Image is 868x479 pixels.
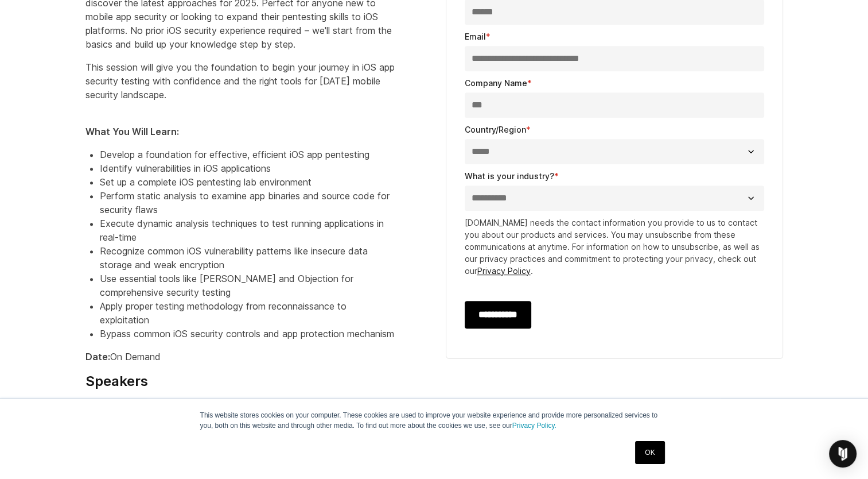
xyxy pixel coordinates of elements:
li: Set up a complete iOS pentesting lab environment [100,175,395,189]
span: What is your industry? [465,171,554,181]
span: This session will give you the foundation to begin your journey in iOS app security testing with ... [85,61,395,101]
span: Email [465,32,486,41]
li: Develop a foundation for effective, efficient iOS app pentesting [100,148,395,161]
li: Recognize common iOS vulnerability patterns like insecure data storage and weak encryption [100,244,395,272]
a: OK [635,441,664,464]
h4: Speakers [85,373,395,390]
a: Privacy Policy [477,266,531,276]
strong: Date: [85,351,110,362]
li: Execute dynamic analysis techniques to test running applications in real-time [100,217,395,244]
li: Perform static analysis to examine app binaries and source code for security flaws [100,189,395,217]
li: Use essential tools like [PERSON_NAME] and Objection for comprehensive security testing [100,272,395,299]
p: This website stores cookies on your computer. These cookies are used to improve your website expe... [200,410,668,431]
li: Apply proper testing methodology from reconnaissance to exploitation [100,299,395,327]
div: Open Intercom Messenger [829,440,857,468]
p: [DOMAIN_NAME] needs the contact information you provide to us to contact you about our products a... [465,217,764,277]
span: Country/Region [465,125,526,134]
a: Privacy Policy. [512,422,556,430]
span: Company Name [465,78,527,88]
li: Identify vulnerabilities in iOS applications [100,161,395,175]
strong: What You Will Learn: [85,126,179,137]
li: Bypass common iOS security controls and app protection mechanism [100,327,395,341]
p: On Demand [85,350,395,364]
